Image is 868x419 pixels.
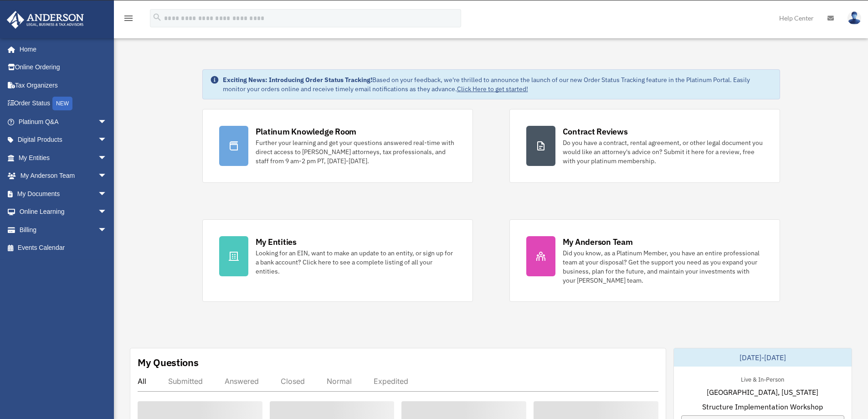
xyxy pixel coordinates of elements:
a: menu [123,16,134,24]
a: My Entitiesarrow_drop_down [6,149,121,167]
div: NEW [52,97,72,110]
a: Digital Productsarrow_drop_down [6,131,121,149]
div: Further your learning and get your questions answered real-time with direct access to [PERSON_NAM... [256,138,456,166]
img: Anderson Advisors Platinum Portal [4,11,87,29]
span: arrow_drop_down [98,203,116,222]
span: arrow_drop_down [98,113,116,131]
a: Home [6,40,116,58]
a: My Anderson Teamarrow_drop_down [6,167,121,185]
a: My Anderson Team Did you know, as a Platinum Member, you have an entire professional team at your... [509,219,780,302]
a: Events Calendar [6,239,121,257]
div: All [138,377,146,386]
a: Platinum Knowledge Room Further your learning and get your questions answered real-time with dire... [202,109,473,183]
div: Answered [225,377,259,386]
span: arrow_drop_down [98,131,116,150]
i: menu [123,13,134,24]
div: Looking for an EIN, want to make an update to an entity, or sign up for a bank account? Click her... [256,248,456,276]
div: Based on your feedback, we're thrilled to announce the launch of our new Order Status Tracking fe... [223,75,772,93]
div: Contract Reviews [563,126,628,137]
a: My Entities Looking for an EIN, want to make an update to an entity, or sign up for a bank accoun... [202,219,473,302]
a: Online Ordering [6,58,121,77]
span: arrow_drop_down [98,167,116,186]
div: Live & In-Person [734,374,791,383]
a: Platinum Q&Aarrow_drop_down [6,113,121,131]
i: search [152,12,162,22]
a: Tax Organizers [6,76,121,94]
a: Order StatusNEW [6,94,121,113]
a: Contract Reviews Do you have a contract, rental agreement, or other legal document you would like... [509,109,780,183]
span: arrow_drop_down [98,149,116,167]
div: Closed [281,377,305,386]
div: My Questions [138,356,199,369]
a: Billingarrow_drop_down [6,221,121,239]
a: My Documentsarrow_drop_down [6,185,121,203]
img: User Pic [847,11,861,25]
div: Did you know, as a Platinum Member, you have an entire professional team at your disposal? Get th... [563,248,763,285]
a: Online Learningarrow_drop_down [6,203,121,221]
span: arrow_drop_down [98,221,116,239]
div: Normal [327,377,352,386]
div: Submitted [168,377,203,386]
strong: Exciting News: Introducing Order Status Tracking! [223,76,372,84]
div: [DATE]-[DATE] [674,348,852,367]
div: My Entities [256,236,297,248]
span: arrow_drop_down [98,185,116,203]
a: Click Here to get started! [457,85,528,93]
div: Expedited [374,377,408,386]
div: Platinum Knowledge Room [256,126,357,137]
span: Structure Implementation Workshop [702,401,823,412]
div: My Anderson Team [563,236,633,248]
div: Do you have a contract, rental agreement, or other legal document you would like an attorney's ad... [563,138,763,166]
span: [GEOGRAPHIC_DATA], [US_STATE] [707,387,818,398]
